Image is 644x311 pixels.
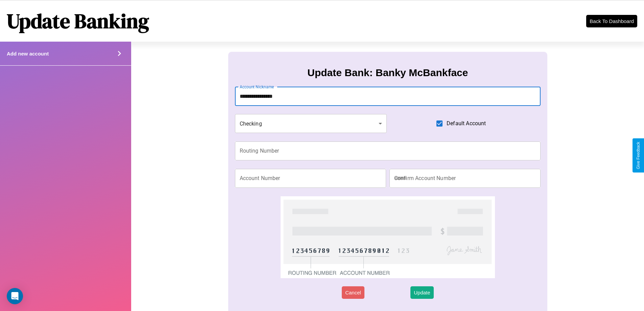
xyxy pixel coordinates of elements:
h3: Update Bank: Banky McBankface [307,67,468,79]
img: check [281,196,495,278]
div: Open Intercom Messenger [7,288,23,304]
div: Checking [235,114,387,133]
span: Default Account [447,119,486,128]
h4: Add new account [7,51,49,57]
div: Give Feedback [636,142,641,169]
h1: Update Banking [7,7,149,35]
button: Update [410,286,433,299]
button: Back To Dashboard [586,15,637,27]
label: Account Nickname [240,84,274,90]
button: Cancel [342,286,364,299]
